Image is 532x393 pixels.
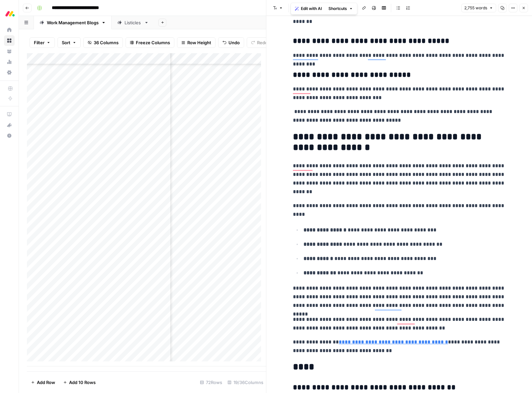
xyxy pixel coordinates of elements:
[218,37,244,48] button: Undo
[4,130,15,141] button: Help + Support
[461,4,496,12] button: 2,755 words
[27,377,59,388] button: Add Row
[228,39,240,46] span: Undo
[4,8,16,20] img: Monday.com Logo
[57,37,81,48] button: Sort
[187,39,211,46] span: Row Height
[464,5,487,11] span: 2,755 words
[4,109,15,120] a: AirOps Academy
[4,120,14,130] div: What's new?
[37,379,55,386] span: Add Row
[125,19,141,26] div: Listicles
[59,377,100,388] button: Add 10 Rows
[4,46,15,57] a: Your Data
[34,16,112,29] a: Work Management Blogs
[126,37,174,48] button: Freeze Columns
[257,39,268,46] span: Redo
[301,6,322,12] span: Edit with AI
[4,25,15,35] a: Home
[4,120,15,130] button: What's new?
[197,377,225,388] div: 72 Rows
[83,37,123,48] button: 36 Columns
[326,4,356,13] button: Shortcuts
[247,37,272,48] button: Redo
[4,35,15,46] a: Browse
[69,379,96,386] span: Add 10 Rows
[94,39,119,46] span: 36 Columns
[47,19,99,26] div: Work Management Blogs
[328,6,347,12] span: Shortcuts
[112,16,154,29] a: Listicles
[225,377,266,388] div: 19/36 Columns
[34,39,44,46] span: Filter
[4,57,15,67] a: Usage
[4,5,15,22] button: Workspace: Monday.com
[292,4,324,13] button: Edit with AI
[136,39,170,46] span: Freeze Columns
[30,37,55,48] button: Filter
[62,39,70,46] span: Sort
[177,37,216,48] button: Row Height
[4,67,15,78] a: Settings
